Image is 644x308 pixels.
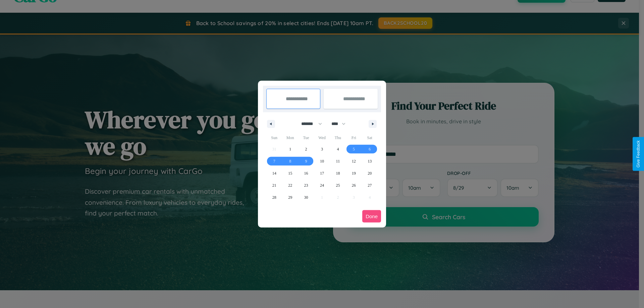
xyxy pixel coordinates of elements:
[336,167,340,179] span: 18
[304,179,308,191] span: 23
[336,179,340,191] span: 25
[346,143,362,155] button: 5
[282,191,298,203] button: 29
[314,155,330,167] button: 10
[353,143,355,155] span: 5
[336,155,340,167] span: 11
[272,179,276,191] span: 21
[288,179,292,191] span: 22
[298,167,314,179] button: 16
[266,191,282,203] button: 28
[305,143,307,155] span: 2
[282,143,298,155] button: 1
[266,132,282,143] span: Sun
[298,191,314,203] button: 30
[314,179,330,191] button: 24
[304,191,308,203] span: 30
[273,155,275,167] span: 7
[320,155,324,167] span: 10
[266,155,282,167] button: 7
[346,132,362,143] span: Fri
[362,132,378,143] span: Sat
[305,155,307,167] span: 9
[314,143,330,155] button: 3
[330,167,346,179] button: 18
[352,155,356,167] span: 12
[298,143,314,155] button: 2
[272,191,276,203] span: 28
[362,179,378,191] button: 27
[282,132,298,143] span: Mon
[636,140,641,168] div: Give Feedback
[346,167,362,179] button: 19
[362,143,378,155] button: 6
[320,167,324,179] span: 17
[352,167,356,179] span: 19
[288,191,292,203] span: 29
[321,143,323,155] span: 3
[272,167,276,179] span: 14
[304,167,308,179] span: 16
[330,179,346,191] button: 25
[362,167,378,179] button: 20
[314,167,330,179] button: 17
[298,132,314,143] span: Tue
[368,179,372,191] span: 27
[282,179,298,191] button: 22
[266,179,282,191] button: 21
[289,155,291,167] span: 8
[289,143,291,155] span: 1
[298,179,314,191] button: 23
[330,143,346,155] button: 4
[282,167,298,179] button: 15
[369,143,371,155] span: 6
[298,155,314,167] button: 9
[337,143,339,155] span: 4
[266,167,282,179] button: 14
[368,167,372,179] span: 20
[368,155,372,167] span: 13
[346,155,362,167] button: 12
[362,210,381,223] button: Done
[314,132,330,143] span: Wed
[320,179,324,191] span: 24
[346,179,362,191] button: 26
[330,155,346,167] button: 11
[330,132,346,143] span: Thu
[282,155,298,167] button: 8
[288,167,292,179] span: 15
[352,179,356,191] span: 26
[362,155,378,167] button: 13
